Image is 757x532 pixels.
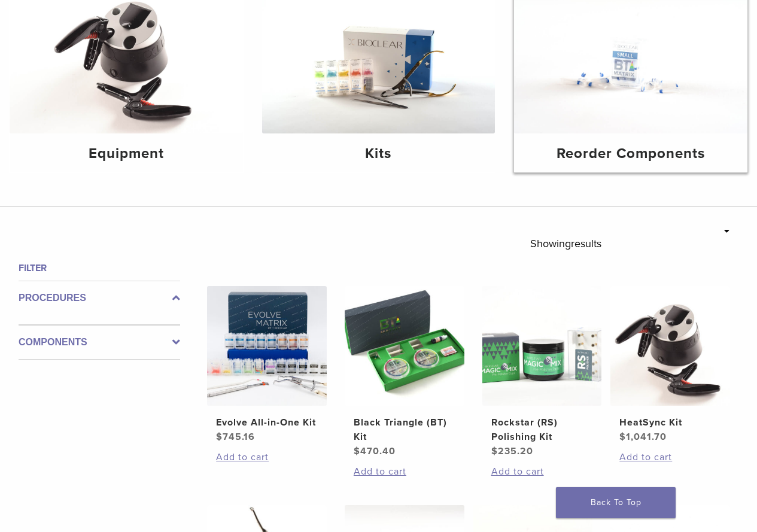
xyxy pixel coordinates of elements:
[491,445,533,457] bdi: 235.20
[345,286,464,406] img: Black Triangle (BT) Kit
[619,415,721,430] h2: HeatSync Kit
[19,291,180,305] label: Procedures
[619,450,721,464] a: Add to cart: “HeatSync Kit”
[619,431,626,443] span: $
[354,445,396,457] bdi: 470.40
[345,286,464,458] a: Black Triangle (BT) KitBlack Triangle (BT) Kit $470.40
[216,415,318,430] h2: Evolve All-in-One Kit
[216,431,223,443] span: $
[610,286,730,406] img: HeatSync Kit
[482,286,602,458] a: Rockstar (RS) Polishing KitRockstar (RS) Polishing Kit $235.20
[216,431,255,443] bdi: 745.16
[19,143,233,165] h4: Equipment
[610,286,730,444] a: HeatSync KitHeatSync Kit $1,041.70
[19,261,180,275] h4: Filter
[619,431,667,443] bdi: 1,041.70
[556,487,676,518] a: Back To Top
[491,445,498,457] span: $
[207,286,327,444] a: Evolve All-in-One KitEvolve All-in-One Kit $745.16
[207,286,327,406] img: Evolve All-in-One Kit
[482,286,602,406] img: Rockstar (RS) Polishing Kit
[354,445,360,457] span: $
[491,464,593,479] a: Add to cart: “Rockstar (RS) Polishing Kit”
[354,415,455,444] h2: Black Triangle (BT) Kit
[19,335,180,349] label: Components
[272,143,486,165] h4: Kits
[491,415,593,444] h2: Rockstar (RS) Polishing Kit
[216,450,318,464] a: Add to cart: “Evolve All-in-One Kit”
[530,231,601,256] p: Showing results
[524,143,738,165] h4: Reorder Components
[354,464,455,479] a: Add to cart: “Black Triangle (BT) Kit”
